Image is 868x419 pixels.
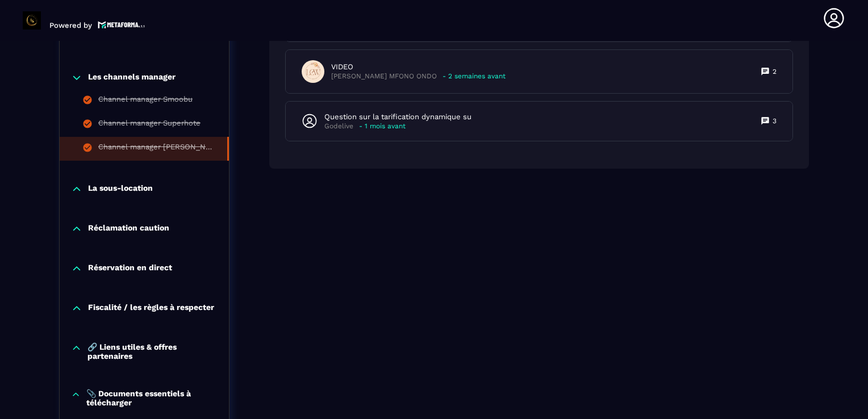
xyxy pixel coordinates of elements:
p: 3 [773,116,777,125]
p: La sous-location [88,183,153,195]
p: - 2 semaines avant [443,72,506,81]
p: Réservation en direct [88,263,172,274]
p: VIDEO [331,62,506,72]
div: Channel manager Smoobu [98,95,193,107]
p: Godelive [324,122,353,131]
p: Fiscalité / les règles à respecter [88,303,214,314]
p: Réclamation caution [88,223,169,234]
p: Question sur la tarification dynamique su [324,112,471,122]
p: [PERSON_NAME] MFONO ONDO [331,72,437,81]
p: - 1 mois avant [359,122,406,131]
div: Channel manager Superhote [98,119,201,131]
p: Powered by [49,21,92,30]
p: 📎 Documents essentiels à télécharger [86,389,218,407]
div: Channel manager [PERSON_NAME] [98,143,216,155]
p: 2 [773,67,777,76]
p: 🔗 Liens utiles & offres partenaires [87,342,218,361]
img: logo-branding [23,11,41,30]
img: logo [98,20,145,30]
p: Les channels manager [88,72,176,83]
